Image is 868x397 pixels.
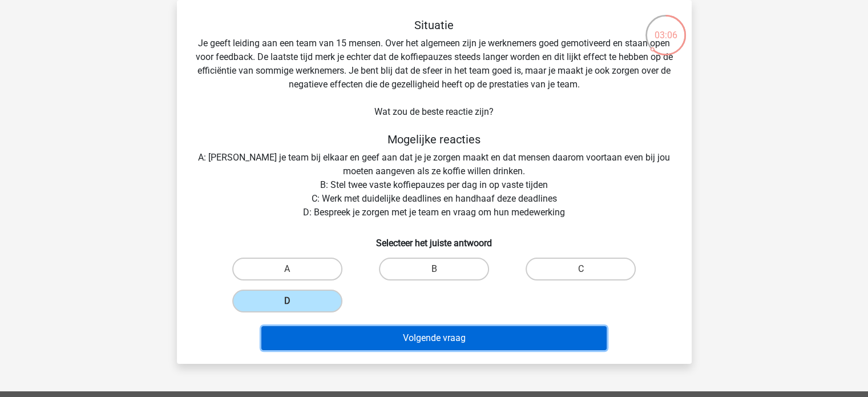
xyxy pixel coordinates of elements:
[379,258,489,280] label: B
[195,228,673,248] h6: Selecteer het juiste antwoord
[181,18,687,355] div: Je geeft leiding aan een team van 15 mensen. Over het algemeen zijn je werknemers goed gemotiveer...
[195,18,673,32] h5: Situatie
[195,133,673,146] h5: Mogelijke reacties
[232,290,342,312] label: D
[232,258,342,280] label: A
[261,326,607,350] button: Volgende vraag
[526,258,636,280] label: C
[644,14,687,42] div: 03:06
